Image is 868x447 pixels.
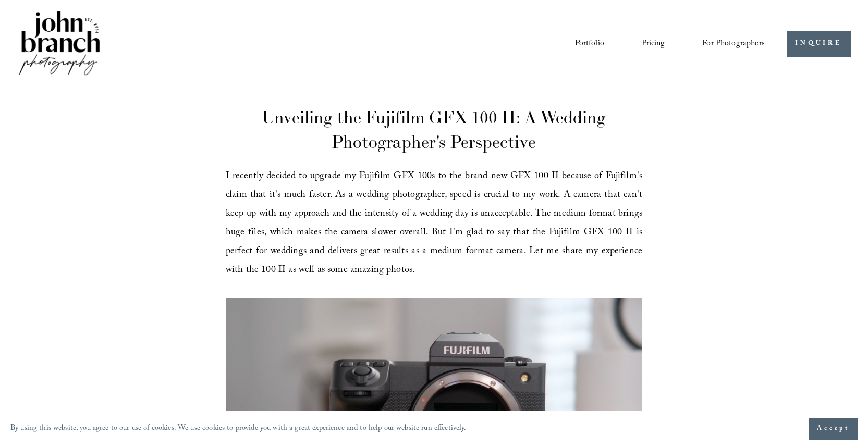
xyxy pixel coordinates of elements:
a: Pricing [642,35,665,53]
h1: Unveiling the Fujifilm GFX 100 II: A Wedding Photographer's Perspective [226,105,642,154]
p: By using this website, you agree to our use of cookies. We use cookies to provide you with a grea... [10,421,467,437]
span: I recently decided to upgrade my Fujifilm GFX 100s to the brand-new GFX 100 II because of Fujifil... [226,169,642,279]
a: Portfolio [575,35,604,53]
span: Accept [817,424,850,434]
span: For Photographers [702,36,765,52]
button: Accept [809,418,858,440]
a: folder dropdown [702,35,765,53]
img: John Branch IV Photography [17,9,102,79]
a: INQUIRE [787,31,851,57]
